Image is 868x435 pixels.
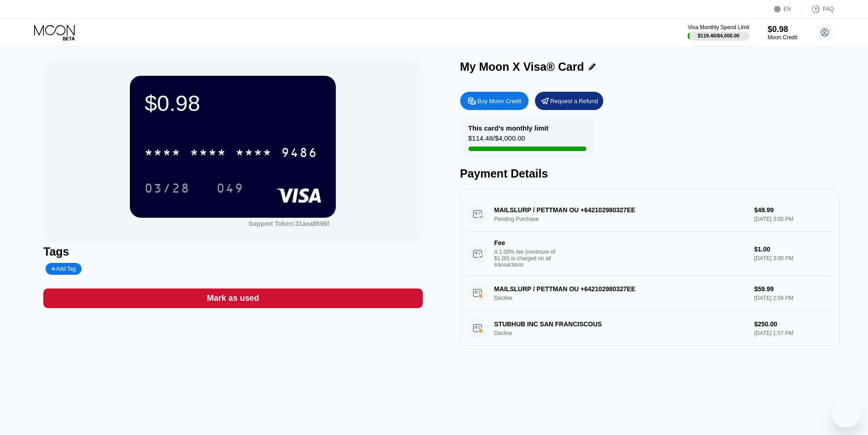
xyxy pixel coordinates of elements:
div: FAQ [802,5,834,14]
div: This card’s monthly limit [468,124,549,132]
div: My Moon X Visa® Card [460,60,584,73]
div: 03/28 [144,182,190,197]
div: $119.48 / $4,000.00 [698,33,740,38]
div: Fee [494,239,558,246]
div: 049 [210,177,251,199]
div: A 1.00% fee (minimum of $1.00) is charged on all transactions [494,249,563,268]
div: $0.98 [768,25,797,34]
div: FAQ [823,6,834,12]
div: 03/28 [138,177,197,199]
div: 049 [216,182,244,197]
div: Request a Refund [535,92,603,110]
div: Visa Monthly Spend Limit [688,24,749,31]
div: Support Token:31aea8596f [248,220,329,227]
div: $1.00 [754,246,832,253]
div: Buy Moon Credit [460,92,529,110]
div: Add Tag [46,263,81,275]
iframe: Button to launch messaging window [832,398,861,428]
div: EN [784,6,791,12]
div: $114.48 / $4,000.00 [468,134,525,147]
div: Tags [43,245,422,258]
div: Visa Monthly Spend Limit$119.48/$4,000.00 [688,24,749,41]
div: Mark as used [207,293,259,304]
div: Support Token: 31aea8596f [248,220,329,227]
div: Payment Details [460,167,839,180]
div: $0.98 [144,90,321,116]
div: Mark as used [43,288,422,308]
div: [DATE] 3:00 PM [754,255,832,262]
div: 9486 [281,147,318,161]
div: Moon Credit [768,34,797,41]
div: FeeA 1.00% fee (minimum of $1.00) is charged on all transactions$1.00[DATE] 3:00 PM [467,232,832,276]
div: Add Tag [51,266,76,272]
div: EN [774,5,802,14]
div: Buy Moon Credit [478,97,522,105]
div: Request a Refund [550,97,598,105]
div: $0.98Moon Credit [768,25,797,41]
